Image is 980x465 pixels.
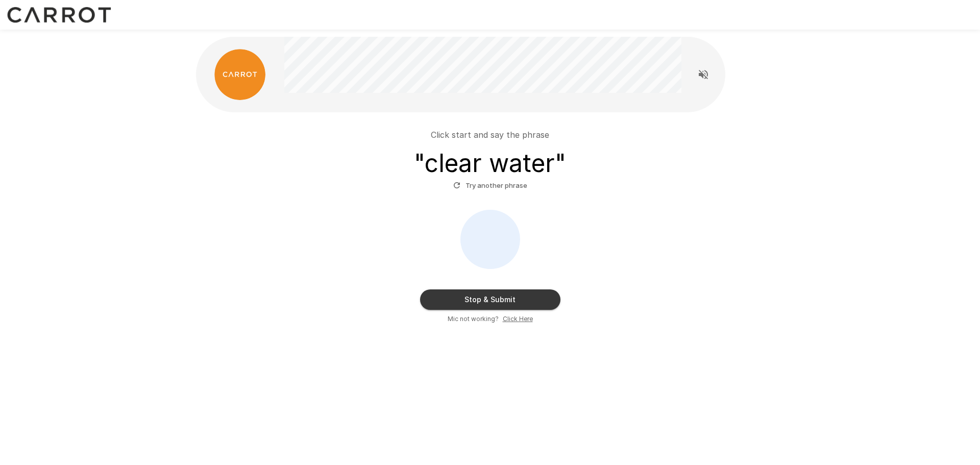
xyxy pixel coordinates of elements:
[420,289,560,310] button: Stop & Submit
[414,149,566,178] h3: " clear water "
[693,64,714,85] button: Read questions aloud
[503,315,533,323] u: Click Here
[431,129,549,141] p: Click start and say the phrase
[214,49,265,100] img: carrot_logo.png
[448,314,499,324] span: Mic not working?
[451,178,530,193] button: Try another phrase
